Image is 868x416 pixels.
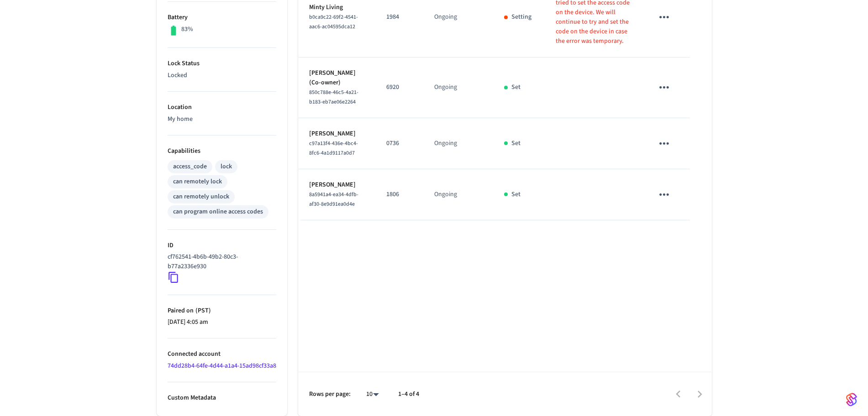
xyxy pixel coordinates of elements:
p: Set [511,139,521,148]
p: 0736 [386,139,412,148]
p: cf762541-4b6b-49b2-80c3-b77a2336e930 [168,252,273,271]
span: 850c788e-46c5-4a21-b183-eb7ae06e2264 [309,88,358,106]
p: 1–4 of 4 [398,390,419,399]
p: Locked [168,71,276,80]
p: Minty Living [309,3,365,12]
td: Ongoing [423,57,493,118]
p: [DATE] 4:05 am [168,317,276,327]
p: Set [511,83,521,92]
p: [PERSON_NAME] (Co-owner) [309,68,365,88]
p: ID [168,241,276,250]
p: 1806 [386,190,412,199]
span: b0ca9c22-69f2-4541-aac6-ac04595dca12 [309,13,358,31]
p: Location [168,103,276,112]
td: Ongoing [423,169,493,220]
div: can remotely unlock [173,192,229,202]
p: Paired on [168,306,276,316]
p: [PERSON_NAME] [309,129,365,139]
p: 1984 [386,12,412,22]
p: Battery [168,13,276,22]
div: can program online access codes [173,207,263,217]
p: Capabilities [168,146,276,156]
p: 83% [181,25,193,34]
p: Set [511,190,521,199]
p: Setting [511,12,531,22]
td: Ongoing [423,118,493,169]
span: c97a13f4-436e-4bc4-8fc6-4a1d9117a0d7 [309,140,358,157]
p: Rows per page: [309,390,351,399]
span: 8a5941a4-ea34-4dfb-af30-8e9d91ea0d4e [309,191,358,208]
div: lock [221,162,232,172]
a: 74dd28b4-64fe-4d44-a1a4-15ad98cf33a8 [168,361,276,370]
img: SeamLogoGradient.69752ec5.svg [846,392,857,407]
span: ( PST ) [194,306,211,315]
div: access_code [173,162,207,172]
p: [PERSON_NAME] [309,180,365,190]
p: Connected account [168,349,276,359]
div: 10 [362,388,384,401]
p: 6920 [386,83,412,92]
p: Lock Status [168,59,276,68]
p: My home [168,114,276,124]
p: Custom Metadata [168,393,276,403]
div: can remotely lock [173,177,222,187]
